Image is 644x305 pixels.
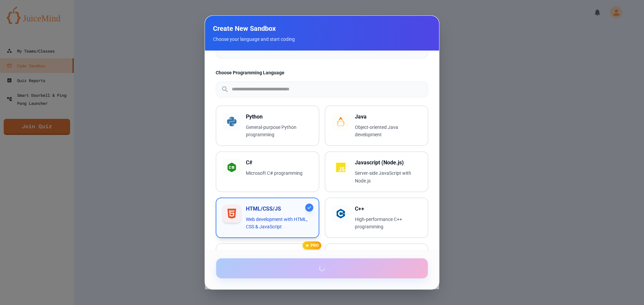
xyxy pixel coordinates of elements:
[246,216,312,231] p: Web development with HTML, CSS & JavaScript
[216,69,428,76] label: Choose Programming Language
[355,124,421,139] p: Object-oriented Java development
[303,241,321,249] div: PRO
[355,113,421,121] h3: Java
[213,24,431,33] h2: Create New Sandbox
[355,159,421,167] h3: Javascript (Node.js)
[355,169,421,185] p: Server-side JavaScript with Node.js
[213,36,431,43] p: Choose your language and start coding
[355,205,421,213] h3: C++
[246,159,312,167] h3: C#
[246,113,312,121] h3: Python
[246,205,312,213] h3: HTML/CSS/JS
[246,169,312,177] p: Microsoft C# programming
[246,124,312,139] p: General-purpose Python programming
[355,216,421,231] p: High-performance C++ programming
